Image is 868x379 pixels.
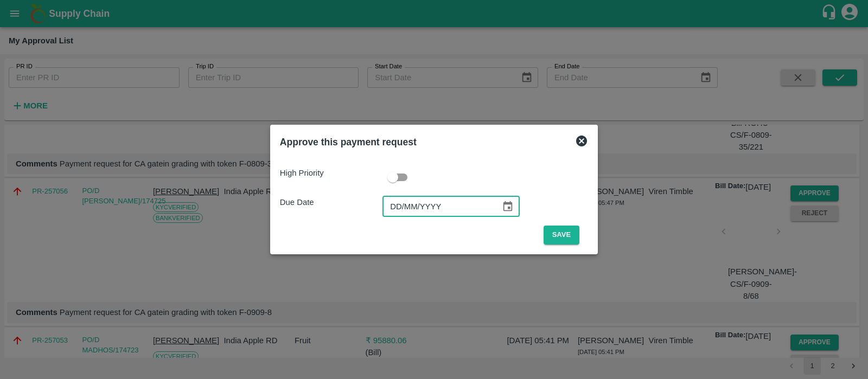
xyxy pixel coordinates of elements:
p: High Priority [280,167,382,179]
input: Due Date [382,196,493,217]
button: Choose date [497,196,518,217]
p: Due Date [280,196,382,208]
b: Approve this payment request [280,137,417,147]
button: Save [544,226,579,245]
